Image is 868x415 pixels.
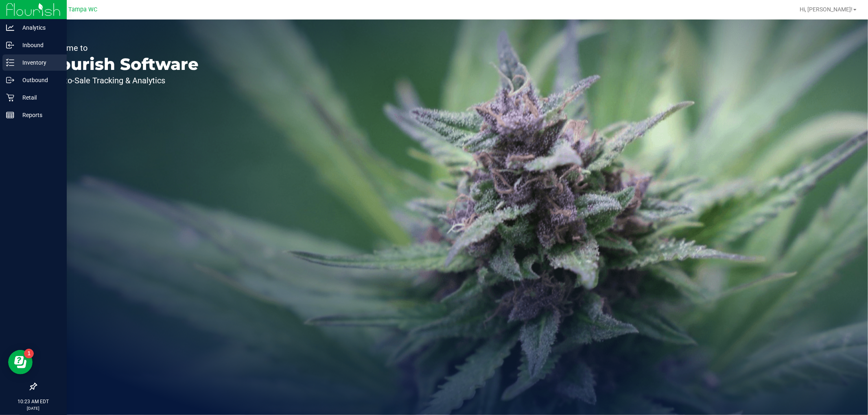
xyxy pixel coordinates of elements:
p: Reports [14,110,63,120]
inline-svg: Retail [6,93,14,102]
span: Hi, [PERSON_NAME]! [800,6,853,13]
iframe: Resource center unread badge [24,349,34,359]
iframe: Resource center [8,350,33,374]
p: Welcome to [44,44,199,52]
inline-svg: Reports [6,111,14,119]
inline-svg: Analytics [6,24,14,32]
p: Inbound [14,40,63,50]
p: 10:23 AM EDT [4,398,63,405]
p: Analytics [14,23,63,33]
inline-svg: Inbound [6,41,14,49]
p: Flourish Software [44,56,199,72]
inline-svg: Inventory [6,59,14,67]
span: Tampa WC [69,6,98,13]
p: [DATE] [4,405,63,411]
p: Seed-to-Sale Tracking & Analytics [44,76,199,85]
inline-svg: Outbound [6,76,14,84]
p: Retail [14,93,63,102]
p: Inventory [14,58,63,67]
p: Outbound [14,75,63,85]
